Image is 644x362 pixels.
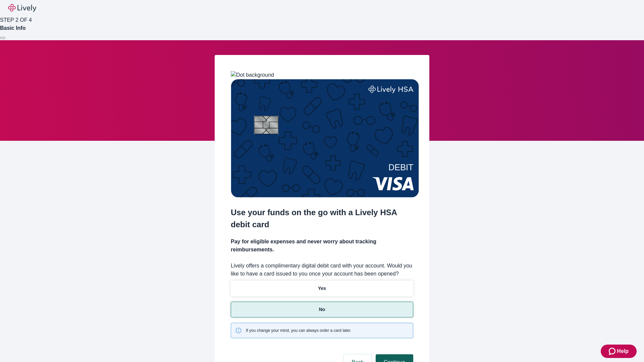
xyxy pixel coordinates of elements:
span: If you change your mind, you can always order a card later. [246,327,351,334]
svg: Zendesk support icon [609,347,617,355]
img: Debit card [231,79,419,197]
h4: Pay for eligible expenses and never worry about tracking reimbursements. [231,238,413,254]
p: No [319,306,325,313]
span: Help [617,347,629,355]
p: Yes [318,285,326,292]
img: Lively [8,4,36,12]
label: Lively offers a complimentary digital debit card with your account. Would you like to have a card... [231,262,413,278]
h2: Use your funds on the go with a Lively HSA debit card [231,206,413,231]
button: Zendesk support iconHelp [601,345,637,358]
button: Yes [231,281,413,296]
button: No [231,302,413,317]
img: Dot background [231,71,274,79]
